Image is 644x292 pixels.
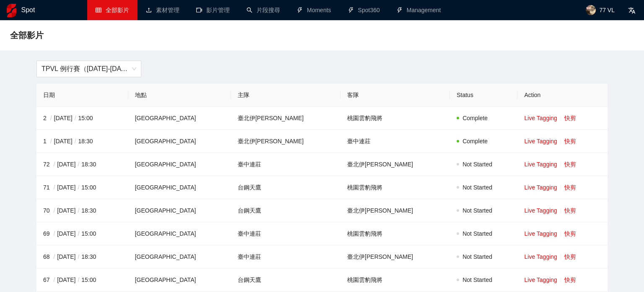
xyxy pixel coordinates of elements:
[128,107,231,130] td: [GEOGRAPHIC_DATA]
[340,130,450,153] td: 臺中連莊
[231,199,340,222] td: 台鋼天鷹
[462,138,488,145] span: Complete
[462,184,492,191] span: Not Started
[524,138,557,145] a: Live Tagging
[36,153,128,176] td: 72 [DATE] 18:30
[42,61,136,77] span: TPVL 例行賽（2025-2026）
[340,84,450,107] th: 客隊
[196,7,230,13] a: video-camera影片管理
[231,130,340,153] td: 臺北伊[PERSON_NAME]
[340,199,450,222] td: 臺北伊[PERSON_NAME]
[73,115,78,121] span: /
[340,268,450,292] td: 桃園雲豹飛將
[564,161,576,168] a: 快剪
[10,29,44,42] span: 全部影片
[75,230,81,237] span: /
[51,276,57,283] span: /
[51,207,57,214] span: /
[128,130,231,153] td: [GEOGRAPHIC_DATA]
[231,153,340,176] td: 臺中連莊
[450,84,517,107] th: Status
[297,7,331,13] a: thunderboltMoments
[128,176,231,199] td: [GEOGRAPHIC_DATA]
[564,230,576,237] a: 快剪
[36,222,128,245] td: 69 [DATE] 15:00
[51,253,57,260] span: /
[462,276,492,283] span: Not Started
[75,253,81,260] span: /
[231,245,340,268] td: 臺中連莊
[524,207,557,214] a: Live Tagging
[36,268,128,292] td: 67 [DATE] 15:00
[48,138,54,145] span: /
[51,184,57,191] span: /
[36,245,128,268] td: 68 [DATE] 18:30
[146,7,179,13] a: upload素材管理
[36,130,128,153] td: 1 [DATE] 18:30
[75,184,81,191] span: /
[75,207,81,214] span: /
[397,7,441,13] a: thunderboltManagement
[524,184,557,191] a: Live Tagging
[231,107,340,130] td: 臺北伊[PERSON_NAME]
[517,84,608,107] th: Action
[73,138,78,145] span: /
[348,7,380,13] a: thunderboltSpot360
[564,184,576,191] a: 快剪
[51,161,57,168] span: /
[128,199,231,222] td: [GEOGRAPHIC_DATA]
[51,230,57,237] span: /
[7,4,16,17] img: logo
[36,199,128,222] td: 70 [DATE] 18:30
[36,84,128,107] th: 日期
[564,138,576,145] a: 快剪
[524,115,557,121] a: Live Tagging
[96,7,101,13] span: table
[36,107,128,130] td: 2 [DATE] 15:00
[462,207,492,214] span: Not Started
[128,222,231,245] td: [GEOGRAPHIC_DATA]
[48,115,54,121] span: /
[340,222,450,245] td: 桃園雲豹飛將
[75,161,81,168] span: /
[586,5,596,15] img: avatar
[340,245,450,268] td: 臺北伊[PERSON_NAME]
[564,276,576,283] a: 快剪
[128,153,231,176] td: [GEOGRAPHIC_DATA]
[524,230,557,237] a: Live Tagging
[340,153,450,176] td: 臺北伊[PERSON_NAME]
[36,176,128,199] td: 71 [DATE] 15:00
[128,84,231,107] th: 地點
[462,115,488,121] span: Complete
[128,268,231,292] td: [GEOGRAPHIC_DATA]
[462,253,492,260] span: Not Started
[75,276,81,283] span: /
[564,253,576,260] a: 快剪
[462,161,492,168] span: Not Started
[128,245,231,268] td: [GEOGRAPHIC_DATA]
[564,115,576,121] a: 快剪
[231,222,340,245] td: 臺中連莊
[524,253,557,260] a: Live Tagging
[340,176,450,199] td: 桃園雲豹飛將
[340,107,450,130] td: 桃園雲豹飛將
[524,161,557,168] a: Live Tagging
[106,7,129,13] span: 全部影片
[247,7,280,13] a: search片段搜尋
[524,276,557,283] a: Live Tagging
[564,207,576,214] a: 快剪
[231,176,340,199] td: 台鋼天鷹
[231,84,340,107] th: 主隊
[231,268,340,292] td: 台鋼天鷹
[462,230,492,237] span: Not Started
